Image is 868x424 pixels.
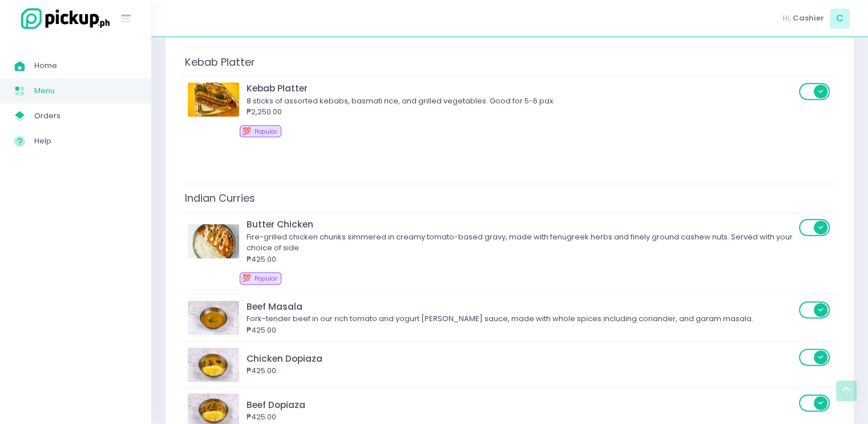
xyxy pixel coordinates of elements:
div: 8 sticks of assorted kebabs, basmati rice, and grilled vegetables. Good for 5-6 pax. [247,95,796,107]
div: ₱2,250.00 [247,106,796,118]
span: Help [34,134,137,149]
td: Kebab PlatterKebab Platter8 sticks of assorted kebabs, basmati rice, and grilled vegetables. Good... [182,76,837,146]
div: Kebab Platter Kebab PlatterKebab Platter8 sticks of assorted kebabs, basmati rice, and grilled ve... [182,47,837,183]
img: Beef Masala [188,301,239,335]
span: Orders [34,109,137,123]
div: Fork-tender beef in our rich tomato and yogurt [PERSON_NAME] sauce, made with whole spices includ... [247,313,796,325]
span: C [830,9,850,29]
td: Beef MasalaBeef MasalaFork-tender beef in our rich tomato and yogurt [PERSON_NAME] sauce, made wi... [182,294,837,341]
div: Fire-grilled chicken chunks simmered in creamy tomato-based gravy, made with fenugreek herbs and ... [247,231,796,254]
span: Menu [34,83,137,98]
span: 💯 [242,273,251,283]
img: Butter Chicken [188,224,239,258]
img: logo [14,6,111,31]
span: Cashier [793,13,824,24]
span: Hi, [782,13,791,24]
img: Chicken Dopiaza [188,347,239,382]
div: ₱425.00 [247,365,796,377]
img: Kebab Platter [188,82,239,117]
span: Indian Curries [182,188,258,208]
td: Chicken DopiazaChicken Dopiaza₱425.00 [182,341,837,387]
div: Butter Chicken [247,218,796,231]
div: ₱425.00 [247,325,796,336]
div: Beef Masala [247,300,796,313]
span: Kebab Platter [182,52,258,72]
div: Chicken Dopiaza [247,352,796,365]
span: Popular [255,274,277,283]
span: 💯 [242,126,251,137]
span: Home [34,58,137,73]
div: ₱425.00 [247,411,796,423]
div: Kebab Platter [247,82,796,95]
td: Butter ChickenButter ChickenFire-grilled chicken chunks simmered in creamy tomato-based gravy, ma... [182,212,837,294]
div: ₱425.00 [247,254,796,265]
div: Beef Dopiaza [247,398,796,411]
span: Popular [255,127,277,136]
